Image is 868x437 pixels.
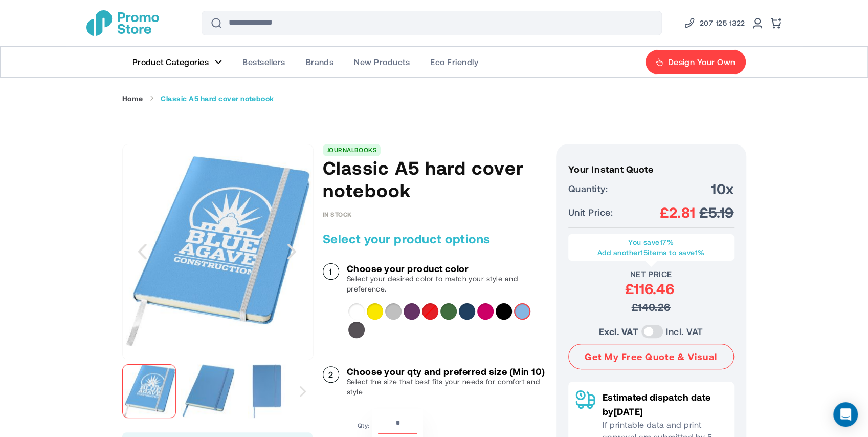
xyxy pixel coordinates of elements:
[122,364,176,418] img: 10618106_sp_y1_opbwdpv3ivzjebka.jpg
[240,364,294,418] img: 10618106_f1_0sfa2qqzcz9pzdjo.jpg
[700,17,745,29] span: 207 125 1322
[86,10,159,36] a: store logo
[323,211,352,218] div: Availability
[603,390,727,419] p: Estimated dispatch date by
[348,322,365,338] div: Twilight Grey
[293,359,312,423] div: Next
[323,211,352,218] span: In stock
[477,303,494,320] div: Magenta
[323,156,546,201] h1: Classic A5 hard cover notebook
[347,263,546,274] h3: Choose your product color
[305,57,333,67] span: Brands
[354,57,410,67] span: New Products
[711,179,733,198] span: 10x
[573,237,729,247] p: You save
[568,164,734,174] h3: Your Instant Quote
[323,231,546,247] h2: Select your product options
[459,303,475,320] div: Navy
[123,156,313,346] img: 10618106_sp_y1_opbwdpv3ivzjebka.jpg
[640,248,648,257] span: 15
[348,303,365,320] div: White
[699,203,733,221] span: £5.19
[568,298,734,316] div: £140.26
[181,364,235,418] img: 10618106_4crienbnaffzvqhc.jpg
[367,303,383,320] div: Yellow
[272,144,313,359] div: Next
[385,303,402,320] div: Silver
[514,303,530,320] div: Light blue
[86,10,159,36] img: Promotional Merchandise
[695,248,704,257] span: 1%
[833,402,858,427] div: Open Intercom Messenger
[430,57,478,67] span: Eco Friendly
[347,366,546,377] h3: Choose your qty and preferred size (Min 10)
[347,274,546,294] p: Select your desired color to match your style and preference.
[568,205,613,219] span: Unit Price:
[404,303,420,320] div: Purple
[242,57,285,67] span: Bestsellers
[568,269,734,279] div: Net Price
[683,17,745,29] a: Phone
[573,247,729,258] p: Add another items to save
[613,406,643,417] span: [DATE]
[666,324,703,339] label: Incl. VAT
[599,324,638,339] label: Excl. VAT
[327,146,377,153] a: JOURNALBOOKS
[132,57,209,67] span: Product Categories
[575,390,595,409] img: Delivery
[122,144,163,359] div: Previous
[568,181,608,196] span: Quantity:
[667,57,735,67] span: Design Your Own
[122,94,143,103] a: Home
[422,303,438,320] div: Red
[440,303,457,320] div: Hunter green
[568,344,734,369] button: Get My Free Quote & Visual
[660,203,695,221] span: £2.81
[660,238,674,246] span: 17%
[568,279,731,298] div: £116.46
[161,94,274,103] strong: Classic A5 hard cover notebook
[347,377,546,397] p: Select the size that best fits your needs for comfort and style
[496,303,512,320] div: Black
